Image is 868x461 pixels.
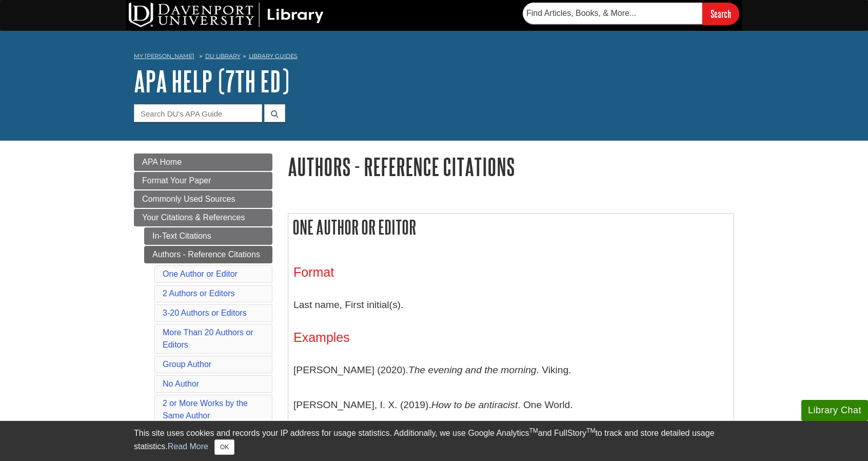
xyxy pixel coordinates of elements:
[408,364,537,375] i: The evening and the morning
[431,399,518,410] i: How to be antiracist
[702,3,739,25] input: Search
[142,158,182,166] span: APA Home
[144,227,272,245] a: In-Text Citations
[129,3,324,27] img: DU Library
[134,427,734,455] div: This site uses cookies and records your IP address for usage statistics. Additionally, we use Goo...
[801,400,868,421] button: Library Chat
[134,104,262,122] input: Search DU's APA Guide
[205,52,241,60] a: DU Library
[134,190,272,208] a: Commonly Used Sources
[586,427,595,434] sup: TM
[144,246,272,263] a: Authors - Reference Citations
[249,52,298,60] a: Library Guides
[142,195,235,203] span: Commonly Used Sources
[142,176,211,185] span: Format Your Paper
[214,439,234,455] button: Close
[288,214,734,241] h2: One Author or Editor
[523,3,739,25] form: Searches DU Library's articles, books, and more
[163,360,211,369] a: Group Author
[168,442,208,451] a: Read More
[288,153,734,180] h1: Authors - Reference Citations
[293,355,728,385] p: [PERSON_NAME] (2020). . Viking.
[163,270,238,278] a: One Author or Editor
[529,427,538,434] sup: TM
[134,153,272,171] a: APA Home
[134,172,272,189] a: Format Your Paper
[523,3,702,24] input: Find Articles, Books, & More...
[293,265,728,280] h3: Format
[163,309,247,317] a: 3-20 Authors or Editors
[134,209,272,226] a: Your Citations & References
[134,65,289,97] a: APA Help (7th Ed)
[163,289,235,298] a: 2 Authors or Editors
[134,49,734,66] nav: breadcrumb
[293,390,728,420] p: [PERSON_NAME], I. X. (2019). . One World.
[163,399,248,420] a: 2 or More Works by the Same Author
[163,328,253,349] a: More Than 20 Authors or Editors
[134,52,194,61] a: My [PERSON_NAME]
[293,290,728,320] p: Last name, First initial(s).
[163,379,199,388] a: No Author
[293,330,728,345] h3: Examples
[142,213,245,222] span: Your Citations & References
